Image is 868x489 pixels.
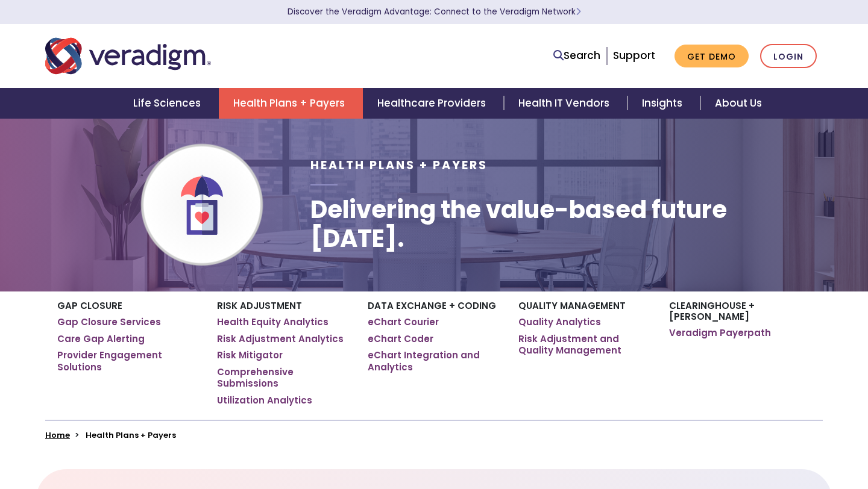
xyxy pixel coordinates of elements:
a: Utilization Analytics [217,394,312,406]
a: Insights [627,88,700,119]
h1: Delivering the value-based future [DATE]. [310,195,823,253]
a: Health Equity Analytics [217,316,329,328]
a: Comprehensive Submissions [217,366,350,390]
a: Risk Adjustment Analytics [217,333,344,345]
span: Learn More [576,6,581,17]
a: eChart Coder [368,333,433,345]
a: Life Sciences [119,88,219,119]
a: Discover the Veradigm Advantage: Connect to the Veradigm NetworkLearn More [288,6,581,17]
a: Search [553,48,600,64]
a: Support [613,48,655,63]
a: Provider Engagement Solutions [57,349,199,373]
a: eChart Courier [368,316,439,328]
img: Veradigm logo [45,36,211,76]
a: Healthcare Providers [363,88,504,119]
a: Risk Adjustment and Quality Management [518,333,651,357]
a: Gap Closure Services [57,316,161,328]
a: About Us [700,88,776,119]
a: eChart Integration and Analytics [368,349,500,373]
span: Health Plans + Payers [310,157,488,173]
a: Login [760,44,817,69]
a: Health Plans + Payers [219,88,363,119]
a: Risk Mitigator [217,349,283,361]
a: Veradigm Payerpath [669,327,771,339]
a: Care Gap Alerting [57,333,145,345]
a: Get Demo [675,45,749,68]
a: Health IT Vendors [504,88,627,119]
a: Home [45,429,70,441]
a: Quality Analytics [518,316,601,328]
